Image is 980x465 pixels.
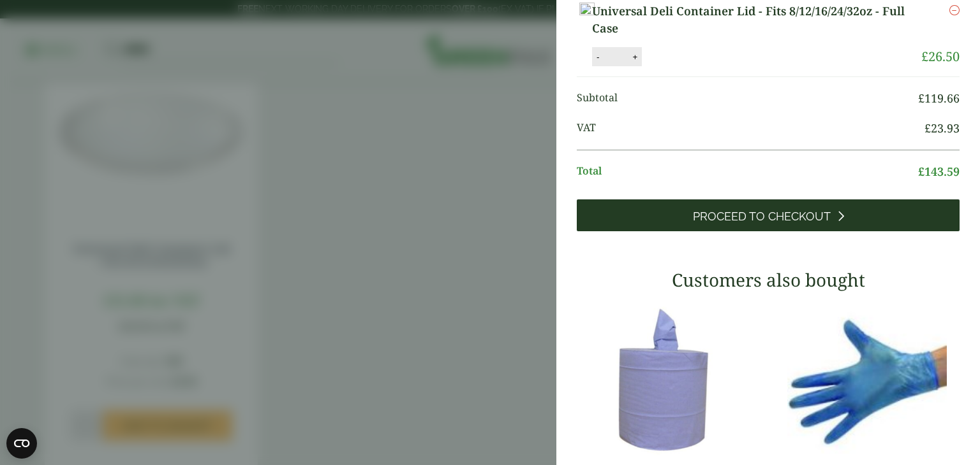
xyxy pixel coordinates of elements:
[775,300,960,459] img: 4130015J-Blue-Vinyl-Powder-Free-Gloves-Medium
[628,52,641,62] button: +
[924,120,931,136] span: £
[593,52,603,62] button: -
[949,3,960,18] a: Remove this item
[918,164,924,179] span: £
[6,428,37,459] button: Open CMP widget
[577,90,918,107] span: Subtotal
[918,164,960,179] bdi: 143.59
[693,210,831,224] span: Proceed to Checkout
[924,120,960,136] bdi: 23.93
[918,90,924,106] span: £
[577,120,924,137] span: VAT
[577,199,960,231] a: Proceed to Checkout
[918,90,960,106] bdi: 119.66
[577,269,960,291] h3: Customers also bought
[921,48,928,65] span: £
[921,48,960,65] bdi: 26.50
[577,300,762,459] img: 3630017-2-Ply-Blue-Centre-Feed-104m
[577,163,918,180] span: Total
[592,3,921,37] a: Universal Deli Container Lid - Fits 8/12/16/24/32oz - Full Case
